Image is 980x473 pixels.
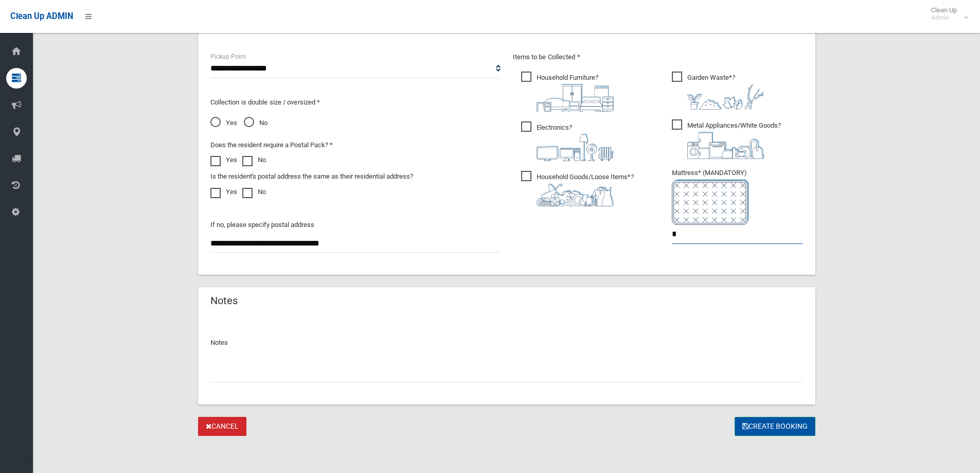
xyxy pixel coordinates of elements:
span: Household Furniture [521,72,614,112]
label: Is the resident's postal address the same as their residential address? [210,170,413,183]
i: ? [537,74,614,112]
i: ? [687,121,781,159]
button: Create Booking [735,417,815,436]
label: No [242,186,266,198]
img: e7408bece873d2c1783593a074e5cb2f.png [672,179,749,225]
span: Clean Up ADMIN [10,11,73,21]
i: ? [537,124,614,161]
span: Mattress* (MANDATORY) [672,169,803,225]
label: Yes [210,154,237,166]
img: aa9efdbe659d29b613fca23ba79d85cb.png [537,84,614,112]
span: Metal Appliances/White Goods [672,119,781,159]
span: Electronics [521,121,614,161]
label: If no, please specify postal address [210,219,314,231]
a: Cancel [198,417,246,436]
label: Yes [210,186,237,198]
label: Does the resident require a Postal Pack? * [210,139,333,151]
span: Clean Up [926,6,967,22]
img: 4fd8a5c772b2c999c83690221e5242e0.png [687,84,764,110]
span: Garden Waste* [672,72,764,110]
img: 36c1b0289cb1767239cdd3de9e694f19.png [687,132,764,159]
p: Collection is double size / oversized * [210,96,501,109]
span: Yes [210,117,237,129]
small: Admin [931,14,957,22]
span: No [244,117,268,129]
i: ? [687,74,764,110]
img: b13cc3517677393f34c0a387616ef184.png [537,183,614,206]
i: ? [537,173,634,206]
label: No [242,154,266,166]
p: Notes [210,337,803,349]
p: Items to be Collected * [513,51,803,63]
header: Notes [198,291,250,311]
span: Household Goods/Loose Items* [521,171,634,206]
img: 394712a680b73dbc3d2a6a3a7ffe5a07.png [537,134,614,161]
